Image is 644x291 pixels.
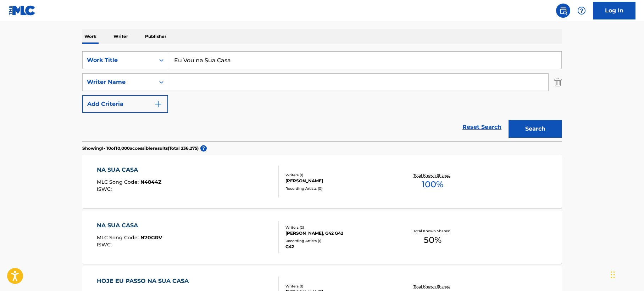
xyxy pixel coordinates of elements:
div: Recording Artists ( 1 ) [285,238,393,244]
img: help [577,6,586,15]
p: Total Known Shares: [413,173,451,178]
div: [PERSON_NAME], G42 G42 [285,230,393,236]
form: Search Form [82,51,562,141]
p: Work [82,29,99,44]
p: Publisher [143,29,168,44]
button: Search [509,120,562,138]
span: N70GRV [140,234,162,241]
a: NA SUA CASAMLC Song Code:N4844ZISWC:Writers (1)[PERSON_NAME]Recording Artists (0)Total Known Shar... [82,155,562,208]
div: [PERSON_NAME] [285,178,393,184]
span: N4844Z [140,179,161,185]
span: 50 % [424,234,442,246]
span: 100 % [422,178,443,191]
div: Recording Artists ( 0 ) [285,186,393,191]
div: NA SUA CASA [97,221,162,230]
iframe: Chat Widget [609,257,644,291]
div: NA SUA CASA [97,166,161,174]
div: Drag [611,264,615,285]
p: Writer [111,29,130,44]
p: Showing 1 - 10 of 10,000 accessible results (Total 236,275 ) [82,145,199,152]
div: Writers ( 2 ) [285,225,393,230]
a: Public Search [556,4,570,18]
img: search [559,6,567,15]
div: Writers ( 1 ) [285,284,393,289]
div: Help [574,4,589,18]
span: ISWC : [97,186,113,192]
div: G42 [285,244,393,250]
a: Reset Search [459,119,505,135]
a: NA SUA CASAMLC Song Code:N70GRVISWC:Writers (2)[PERSON_NAME], G42 G42Recording Artists (1)G42Tota... [82,211,562,264]
div: Work Title [87,56,151,64]
span: MLC Song Code : [97,234,140,241]
div: Writer Name [87,78,151,86]
span: ISWC : [97,241,113,248]
a: Log In [593,2,635,19]
p: Total Known Shares: [413,228,451,234]
span: MLC Song Code : [97,179,140,185]
div: HOJE EU PASSO NA SUA CASA [97,277,192,285]
span: ? [200,145,207,152]
p: Total Known Shares: [413,284,451,289]
button: Add Criteria [82,95,168,113]
img: Delete Criterion [554,73,562,91]
div: Writers ( 1 ) [285,172,393,178]
img: MLC Logo [9,5,36,16]
img: 9d2ae6d4665cec9f34b9.svg [154,100,162,108]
